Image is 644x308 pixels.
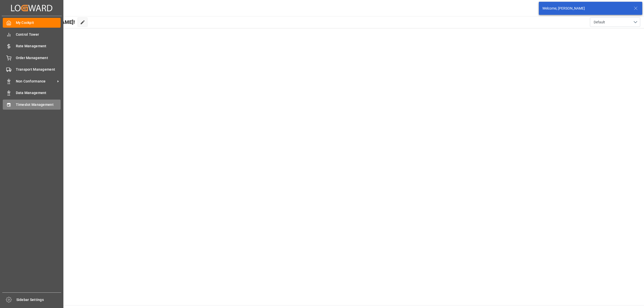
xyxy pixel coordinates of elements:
span: Default [594,20,605,25]
span: Timeslot Management [16,102,61,107]
a: Control Tower [3,29,61,39]
div: Welcome, [PERSON_NAME] [542,6,629,11]
span: My Cockpit [16,20,61,25]
a: Data Management [3,88,61,98]
button: open menu [590,17,640,27]
span: Non Conformance [16,79,56,84]
a: Order Management [3,53,61,63]
a: My Cockpit [3,18,61,28]
span: Data Management [16,90,61,96]
span: Order Management [16,55,61,61]
span: Transport Management [16,67,61,72]
a: Transport Management [3,65,61,74]
span: Control Tower [16,32,61,37]
a: Timeslot Management [3,100,61,109]
span: Rate Management [16,43,61,49]
span: Sidebar Settings [16,297,61,302]
a: Rate Management [3,41,61,51]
